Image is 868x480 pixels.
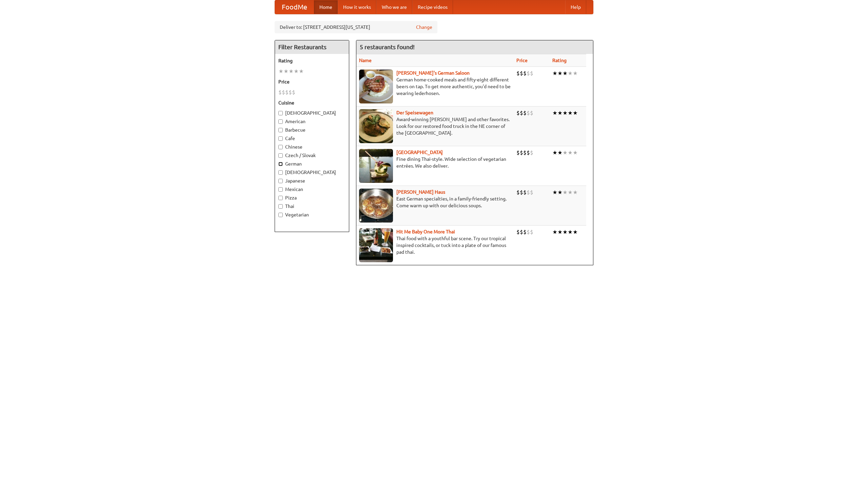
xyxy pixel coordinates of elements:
label: Thai [278,203,346,210]
p: Thai food with a youthful bar scene. Try our tropical inspired cocktails, or tuck into a plate of... [359,235,511,255]
input: Thai [278,204,283,209]
a: How it works [338,0,376,14]
b: [PERSON_NAME]'s German Saloon [396,70,470,76]
li: ★ [557,228,563,236]
h5: Price [278,78,346,85]
input: Chinese [278,145,283,149]
li: ★ [299,68,304,75]
a: Hit Me Baby One More Thai [396,229,455,234]
label: [DEMOGRAPHIC_DATA] [278,169,346,176]
li: ★ [557,70,563,77]
input: Mexican [278,187,283,192]
img: satay.jpg [359,149,393,183]
input: American [278,119,283,124]
label: Chinese [278,143,346,150]
label: American [278,118,346,125]
img: babythai.jpg [359,228,393,262]
li: $ [282,89,285,96]
li: $ [520,189,523,196]
li: ★ [557,109,563,117]
li: ★ [573,109,578,117]
li: ★ [557,189,563,196]
li: ★ [563,149,568,156]
input: Vegetarian [278,213,283,217]
li: ★ [557,149,563,156]
input: [DEMOGRAPHIC_DATA] [278,111,283,115]
li: $ [516,228,520,236]
li: $ [520,109,523,117]
label: Pizza [278,194,346,201]
a: Price [516,58,528,63]
p: Award-winning [PERSON_NAME] and other favorites. Look for our restored food truck in the NE corne... [359,116,511,136]
h5: Rating [278,57,346,64]
p: Fine dining Thai-style. Wide selection of vegetarian entrées. We also deliver. [359,156,511,169]
label: Mexican [278,186,346,193]
div: Deliver to: [STREET_ADDRESS][US_STATE] [275,21,437,33]
li: $ [527,228,530,236]
li: $ [520,70,523,77]
li: ★ [568,228,573,236]
a: Der Speisewagen [396,110,433,115]
li: $ [278,89,282,96]
li: $ [530,149,533,156]
li: ★ [563,70,568,77]
li: $ [527,109,530,117]
li: $ [520,149,523,156]
label: Czech / Slovak [278,152,346,159]
li: ★ [573,228,578,236]
li: ★ [563,189,568,196]
input: German [278,162,283,166]
p: East German specialties, in a family-friendly setting. Come warm up with our delicious soups. [359,195,511,209]
li: $ [523,189,527,196]
li: $ [285,89,289,96]
a: Change [416,24,432,31]
li: ★ [568,109,573,117]
input: [DEMOGRAPHIC_DATA] [278,170,283,175]
li: $ [527,70,530,77]
a: FoodMe [275,0,314,14]
input: Barbecue [278,128,283,132]
li: $ [530,109,533,117]
li: ★ [552,149,557,156]
input: Czech / Slovak [278,153,283,158]
li: ★ [573,189,578,196]
li: $ [516,70,520,77]
a: Who we are [376,0,412,14]
a: [PERSON_NAME] Haus [396,189,445,195]
p: German home-cooked meals and fifty-eight different beers on tap. To get more authentic, you'd nee... [359,76,511,97]
label: Cafe [278,135,346,142]
li: ★ [294,68,299,75]
label: German [278,160,346,167]
li: $ [530,228,533,236]
input: Japanese [278,179,283,183]
img: kohlhaus.jpg [359,189,393,223]
li: $ [530,189,533,196]
li: ★ [568,70,573,77]
input: Cafe [278,136,283,141]
li: $ [289,89,292,96]
li: $ [523,149,527,156]
a: Rating [552,58,567,63]
li: ★ [573,70,578,77]
ng-pluralize: 5 restaurants found! [360,44,415,50]
li: ★ [563,109,568,117]
li: ★ [568,149,573,156]
li: $ [520,228,523,236]
li: $ [530,70,533,77]
li: $ [516,189,520,196]
li: $ [523,70,527,77]
li: $ [516,149,520,156]
img: speisewagen.jpg [359,109,393,143]
li: ★ [278,68,283,75]
a: [GEOGRAPHIC_DATA] [396,150,443,155]
li: $ [527,189,530,196]
label: Vegetarian [278,211,346,218]
li: ★ [552,109,557,117]
li: $ [292,89,295,96]
input: Pizza [278,196,283,200]
li: ★ [552,189,557,196]
label: Barbecue [278,127,346,133]
label: [DEMOGRAPHIC_DATA] [278,110,346,116]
